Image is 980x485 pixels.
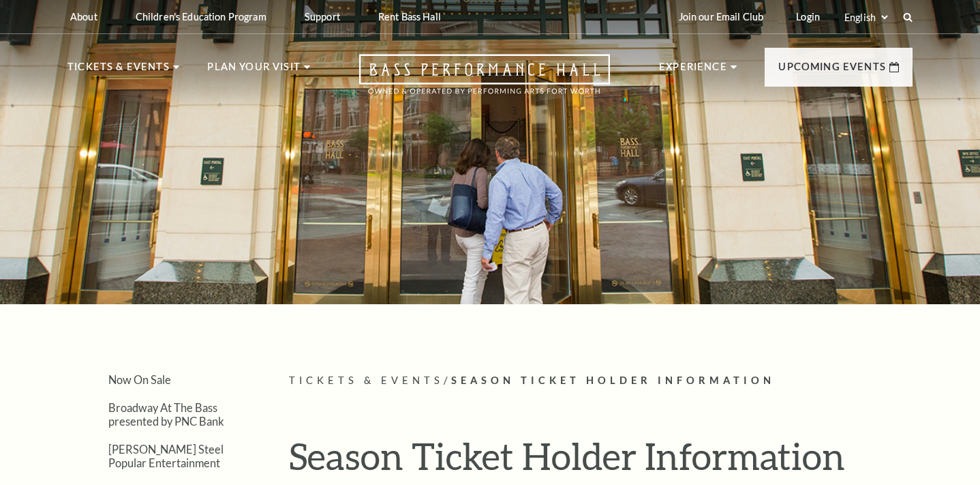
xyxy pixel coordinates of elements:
[289,372,913,390] p: /
[207,59,301,83] p: Plan Your Visit
[108,373,171,386] a: Now On Sale
[136,11,266,23] p: Children's Education Program
[108,401,224,427] a: Broadway At The Bass presented by PNC Bank
[378,11,441,23] p: Rent Bass Hall
[67,59,170,83] p: Tickets & Events
[305,11,340,23] p: Support
[451,374,775,386] span: Season Ticket Holder Information
[778,59,886,83] p: Upcoming Events
[108,443,224,469] a: [PERSON_NAME] Steel Popular Entertainment
[842,11,890,24] select: Select:
[289,374,444,386] span: Tickets & Events
[659,59,727,83] p: Experience
[70,11,97,23] p: About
